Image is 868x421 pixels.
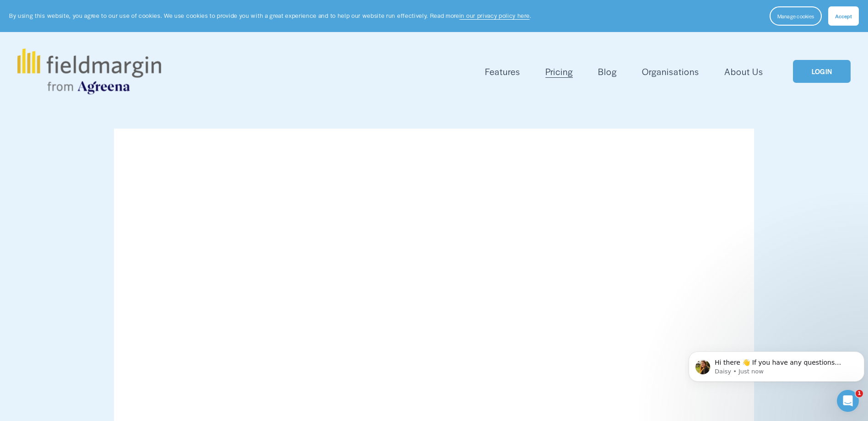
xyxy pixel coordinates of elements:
[17,49,161,94] img: fieldmargin.com
[685,332,868,396] iframe: Intercom notifications message
[642,64,699,79] a: Organisations
[835,12,852,20] span: Accept
[459,11,530,20] a: in our privacy policy here
[770,6,822,26] button: Manage cookies
[793,60,851,83] a: LOGIN
[828,6,859,26] button: Accept
[485,65,520,78] span: Features
[545,64,573,79] a: Pricing
[837,390,859,412] iframe: Intercom live chat
[9,11,531,20] p: By using this website, you agree to our use of cookies. We use cookies to provide you with a grea...
[856,390,863,397] span: 1
[724,64,763,79] a: About Us
[598,64,617,79] a: Blog
[777,12,814,20] span: Manage cookies
[485,64,520,79] a: folder dropdown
